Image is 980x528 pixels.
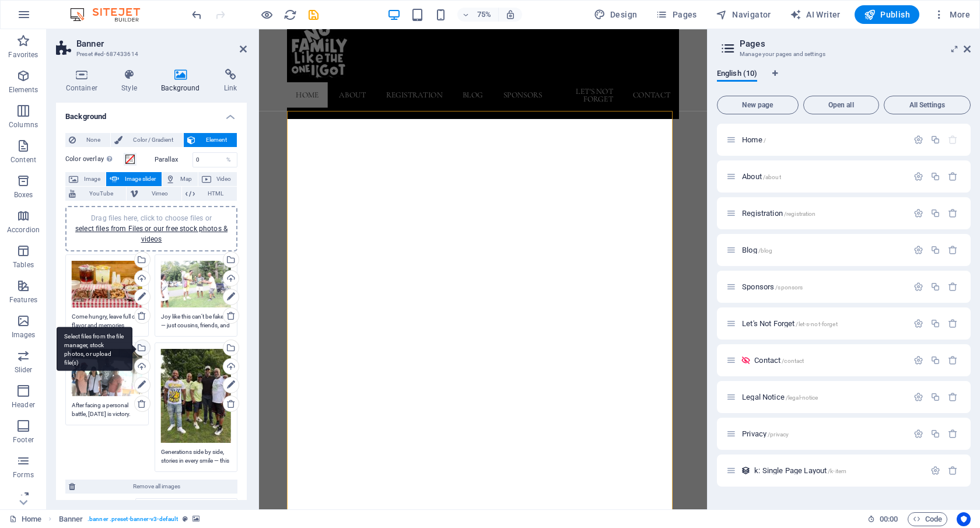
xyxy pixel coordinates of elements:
[14,190,33,200] p: Boxes
[57,327,132,371] div: Select files from the file manager, stock photos, or upload file(s)
[72,349,142,396] div: Resized_IMG_9277_12368235860592_1746214720938-0_N8IIHzbYkf394n2qr1_Q.jpeg
[957,512,971,526] button: Usercentrics
[884,96,971,114] button: All Settings
[888,515,890,523] span: :
[742,319,838,328] span: Let's Not Forget
[742,246,772,254] span: Click to open page
[914,282,923,292] div: Settings
[182,187,237,201] button: HTML
[948,245,958,255] div: Remove
[930,208,940,218] div: Duplicate
[65,187,126,201] button: YouTube
[785,5,845,24] button: AI Writer
[75,214,228,243] span: Drag files here, click to choose files or
[72,261,142,308] div: mouth-watering-texas-barbecue-spread-featuring-meats-sides-and-drinks-perfect-for-bbq-lovers-6Q1N...
[505,9,516,20] i: On resize automatically adjust zoom level to fit chosen device.
[742,209,815,218] span: Registration
[948,208,958,218] div: Remove
[589,5,642,24] button: Design
[76,49,223,60] h3: Preset #ed-687433614
[111,133,183,147] button: Color / Gradient
[214,69,247,93] h4: Link
[161,261,232,308] div: Resized_IMG_9243_1284891295758_1746194120728-f0SkazSjK3O7HIh2dAHyvA.jpeg
[475,8,494,22] h6: 75%
[908,512,947,526] button: Code
[123,172,157,186] span: Image slider
[948,319,958,328] div: Remove
[56,103,247,124] h4: Background
[12,330,36,340] p: Images
[9,512,41,526] a: Click to cancel selection. Double-click to open Pages
[260,8,274,22] button: Click here to leave preview mode and continue editing
[948,429,958,439] div: Remove
[112,69,152,93] h4: Style
[751,356,908,364] div: Contact/contact
[741,466,751,475] div: This layout is used as a template for all items (e.g. a blog post) of this collection. The conten...
[768,431,789,438] span: /privacy
[914,429,923,439] div: Settings
[65,133,110,147] button: None
[594,9,638,20] span: Design
[913,512,942,526] span: Code
[784,211,816,217] span: /registration
[930,245,940,255] div: Duplicate
[754,466,846,475] span: Click to open page
[656,9,696,20] span: Pages
[930,355,940,365] div: Duplicate
[75,225,228,243] a: select files from Files or our free stock photos & videos
[711,5,776,24] button: Navigator
[796,321,837,327] span: /let-s-not-forget
[742,172,781,181] span: About
[59,512,200,526] nav: breadcrumb
[828,468,846,474] span: /k-item
[758,247,773,254] span: /blog
[283,8,297,22] button: reload
[738,136,908,144] div: Home/
[948,466,958,475] div: Remove
[13,260,34,270] p: Tables
[864,9,910,20] span: Publish
[790,9,841,20] span: AI Writer
[134,340,150,356] a: Select files from the file manager, stock photos, or upload file(s)
[126,133,180,147] span: Color / Gradient
[742,135,766,144] span: Home
[717,96,799,114] button: New page
[192,516,199,522] i: This element contains a background
[10,155,36,165] p: Content
[764,137,766,144] span: /
[9,295,37,305] p: Features
[15,365,33,375] p: Slider
[9,120,38,130] p: Columns
[220,153,237,167] div: %
[948,355,958,365] div: Remove
[199,133,233,147] span: Element
[717,67,757,83] span: English (10)
[914,392,923,402] div: Settings
[9,85,38,95] p: Elements
[855,5,919,24] button: Publish
[786,394,818,401] span: /legal-notice
[13,470,34,480] p: Forms
[307,8,320,22] i: Save (Ctrl+S)
[651,5,701,24] button: Pages
[930,429,940,439] div: Duplicate
[716,9,771,20] span: Navigator
[56,69,112,93] h4: Container
[930,466,940,475] div: Settings
[929,5,975,24] button: More
[215,172,233,186] span: Video
[155,156,192,163] label: Parallax
[740,49,947,60] h3: Manage your pages and settings
[79,133,107,147] span: None
[948,392,958,402] div: Remove
[190,8,204,22] button: undo
[59,512,83,526] span: Click to select. Double-click to edit
[914,319,923,328] div: Settings
[930,172,940,181] div: Duplicate
[190,8,204,22] i: Undo: Change slider images (Ctrl+Z)
[76,39,247,49] h2: Banner
[782,358,804,364] span: /contact
[283,8,297,22] i: Reload page
[127,187,181,201] button: Vimeo
[67,8,155,22] img: Editor Logo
